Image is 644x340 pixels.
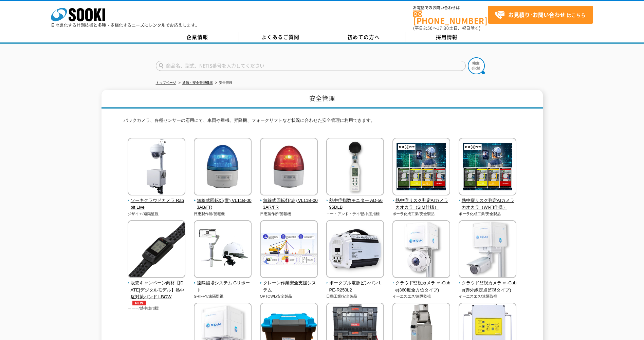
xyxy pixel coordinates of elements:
[194,138,252,197] img: 無線式回転灯(青) VL11B-003AB/FR
[260,211,318,217] p: 日恵製作所/警報機
[392,197,450,211] span: 熱中症リスク判定AIカメラ カオカラ（SIM仕様）
[194,211,252,217] p: 日恵製作所/警報機
[214,79,233,87] li: 安全管理
[260,294,318,299] p: OPTOWL/安全製品
[347,33,380,41] span: 初めての方へ
[392,294,450,299] p: イーエスエス/遠隔監視
[326,280,384,294] span: ポータブル電源ピンバン LPE-R250L2
[459,191,517,211] a: 熱中症リスク判定AIカメラ カオカラ（Wi-Fi仕様）
[194,294,252,299] p: GRIFFY/遠隔監視
[468,57,485,74] img: btn_search.png
[182,81,213,84] a: 通信・安全管理機器
[156,61,466,71] input: 商品名、型式、NETIS番号を入力してください
[459,211,517,217] p: ポーラ化成工業/安全製品
[423,25,433,31] span: 8:50
[392,220,450,280] img: クラウド監視カメラ ㎥-Cube(360度全方位タイプ)
[260,273,318,294] a: クレーン作業安全支援システム
[326,220,384,280] img: ポータブル電源ピンバン LPE-R250L2
[508,11,565,19] strong: お見積り･お問い合わせ
[322,32,405,42] a: 初めての方へ
[392,138,450,197] img: 熱中症リスク判定AIカメラ カオカラ（SIM仕様）
[413,25,480,31] span: (平日 ～ 土日、祝日除く)
[392,273,450,294] a: クラウド監視カメラ ㎥-Cube(360度全方位タイプ)
[156,32,239,42] a: 企業情報
[124,117,521,128] p: バックカメラ、各種センサーの応用にて、車両や重機、昇降機、フォークリフトなど状況に合わせた安全管理に利用できます。
[128,280,186,305] span: 販売キャンペーン商材【[DATE]デジタルモデル】熱中症対策バンド I-BOW
[413,6,488,10] span: お電話でのお問い合わせは
[495,10,586,20] span: はこちら
[392,211,450,217] p: ポーラ化成工業/安全製品
[488,6,593,24] a: お見積り･お問い合わせはこちら
[194,197,252,211] span: 無線式回転灯(青) VL11B-003AB/FR
[239,32,322,42] a: よくあるご質問
[413,11,488,24] a: [PHONE_NUMBER]
[156,81,176,84] a: トップページ
[128,191,186,211] a: ソーキクラウドカメラ Rabbit Live
[128,138,185,197] img: ソーキクラウドカメラ Rabbit Live
[459,273,517,294] a: クラウド監視カメラ ㎥-Cube(赤外線定点監視タイプ)
[437,25,449,31] span: 17:30
[194,191,252,211] a: 無線式回転灯(青) VL11B-003AB/FR
[326,294,384,299] p: 日動工業/安全製品
[128,220,185,280] img: 販売キャンペーン商材【2025年デジタルモデル】熱中症対策バンド I-BOW
[392,280,450,294] span: クラウド監視カメラ ㎥-Cube(360度全方位タイプ)
[459,294,517,299] p: イーエスエス/遠隔監視
[194,280,252,294] span: 遠隔臨場システム Gリポート
[405,32,489,42] a: 採用情報
[260,197,318,211] span: 無線式回転灯(赤) VL11B-003AR/FR
[326,138,384,197] img: 熱中症指数モニター AD-5695DLB
[260,280,318,294] span: クレーン作業安全支援システム
[326,211,384,217] p: エー・アンド・デイ/熱中症指標
[128,211,186,217] p: ジザイエ/遠隔監視
[128,305,186,311] p: ーーー/熱中症指標
[194,220,252,280] img: 遠隔臨場システム Gリポート
[326,197,384,211] span: 熱中症指数モニター AD-5695DLB
[128,197,186,211] span: ソーキクラウドカメラ Rabbit Live
[459,220,516,280] img: クラウド監視カメラ ㎥-Cube(赤外線定点監視タイプ)
[131,301,148,305] img: NEW
[326,273,384,294] a: ポータブル電源ピンバン LPE-R250L2
[128,273,186,305] a: 販売キャンペーン商材【[DATE]デジタルモデル】熱中症対策バンド I-BOWNEW
[260,191,318,211] a: 無線式回転灯(赤) VL11B-003AR/FR
[51,23,200,27] p: 日々進化する計測技術と多種・多様化するニーズにレンタルでお応えします。
[260,220,318,280] img: クレーン作業安全支援システム
[326,191,384,211] a: 熱中症指数モニター AD-5695DLB
[194,273,252,294] a: 遠隔臨場システム Gリポート
[102,90,543,109] h1: 安全管理
[260,138,318,197] img: 無線式回転灯(赤) VL11B-003AR/FR
[459,138,516,197] img: 熱中症リスク判定AIカメラ カオカラ（Wi-Fi仕様）
[392,191,450,211] a: 熱中症リスク判定AIカメラ カオカラ（SIM仕様）
[459,197,517,211] span: 熱中症リスク判定AIカメラ カオカラ（Wi-Fi仕様）
[459,280,517,294] span: クラウド監視カメラ ㎥-Cube(赤外線定点監視タイプ)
